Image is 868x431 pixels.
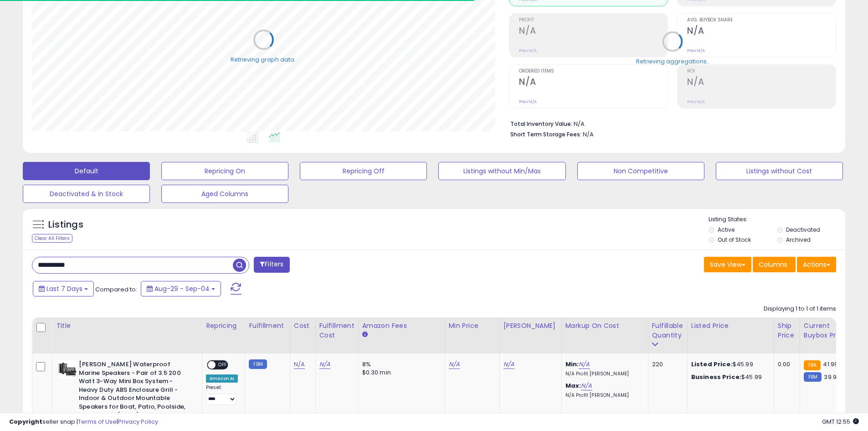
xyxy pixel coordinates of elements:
a: N/A [319,360,330,369]
button: Aug-29 - Sep-04 [141,281,221,296]
button: Save View [704,257,751,272]
div: Amazon Fees [362,321,441,331]
div: Fulfillment Cost [319,321,354,340]
a: N/A [579,360,590,369]
h5: Listings [48,218,83,231]
div: Title [56,321,198,331]
button: Repricing On [161,162,288,180]
div: Retrieving graph data.. [231,55,297,63]
label: Active [718,226,734,234]
button: Non Competitive [577,162,704,180]
span: 39.99 [824,373,840,381]
div: [PERSON_NAME] [503,321,558,331]
span: Last 7 Days [46,284,82,293]
div: Listed Price [691,321,770,331]
div: Displaying 1 to 1 of 1 items [764,305,836,313]
label: Archived [786,236,811,244]
div: Current Buybox Price [804,321,851,340]
b: Min: [565,360,579,369]
small: FBM [249,359,267,369]
div: 8% [362,360,438,369]
small: FBA [804,360,821,370]
p: N/A Profit [PERSON_NAME] [565,392,641,399]
a: N/A [294,360,305,369]
a: N/A [449,360,460,369]
th: The percentage added to the cost of goods (COGS) that forms the calculator for Min & Max prices. [561,317,648,353]
div: Preset: [206,384,238,405]
p: Listing States: [709,215,845,224]
div: Min Price [449,321,496,331]
img: 51FBs-l+nDL._SL40_.jpg [58,360,77,379]
div: $0.30 min [362,369,438,377]
div: Retrieving aggregations.. [636,57,709,65]
button: Filters [254,257,289,273]
div: Cost [294,321,312,331]
div: seller snap | | [9,418,158,426]
a: N/A [503,360,514,369]
div: Clear All Filters [32,234,72,243]
button: Deactivated & In Stock [23,185,150,203]
a: N/A [581,381,592,390]
div: 220 [652,360,680,369]
button: Columns [753,257,796,272]
p: N/A Profit [PERSON_NAME] [565,371,641,377]
label: Out of Stock [718,236,751,244]
button: Aged Columns [161,185,288,203]
span: Aug-29 - Sep-04 [154,284,210,293]
div: Repricing [206,321,241,331]
button: Actions [797,257,836,272]
div: Markup on Cost [565,321,644,331]
button: Last 7 Days [33,281,94,296]
div: Fulfillable Quantity [652,321,683,340]
span: OFF [216,361,230,369]
button: Listings without Cost [716,162,843,180]
a: Privacy Policy [118,417,158,426]
label: Deactivated [786,226,820,234]
small: Amazon Fees. [362,331,368,339]
div: Fulfillment [249,321,286,331]
span: 2025-09-12 12:55 GMT [822,417,859,426]
div: Ship Price [778,321,796,340]
span: Columns [759,260,787,269]
div: $45.99 [691,360,767,369]
small: FBM [804,372,822,382]
span: 41.99 [823,360,838,369]
strong: Copyright [9,417,42,426]
span: Compared to: [95,285,137,294]
a: Terms of Use [78,417,117,426]
button: Default [23,162,150,180]
div: 0.00 [778,360,793,369]
button: Listings without Min/Max [438,162,565,180]
button: Repricing Off [300,162,427,180]
div: $45.99 [691,373,767,381]
b: Business Price: [691,373,741,381]
b: Listed Price: [691,360,733,369]
b: [PERSON_NAME] Waterproof Marine Speakers - Pair of 3.5 200 Watt 3-Way Mini Box System - Heavy Dut... [79,360,190,422]
div: Amazon AI [206,374,238,383]
b: Max: [565,381,581,390]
